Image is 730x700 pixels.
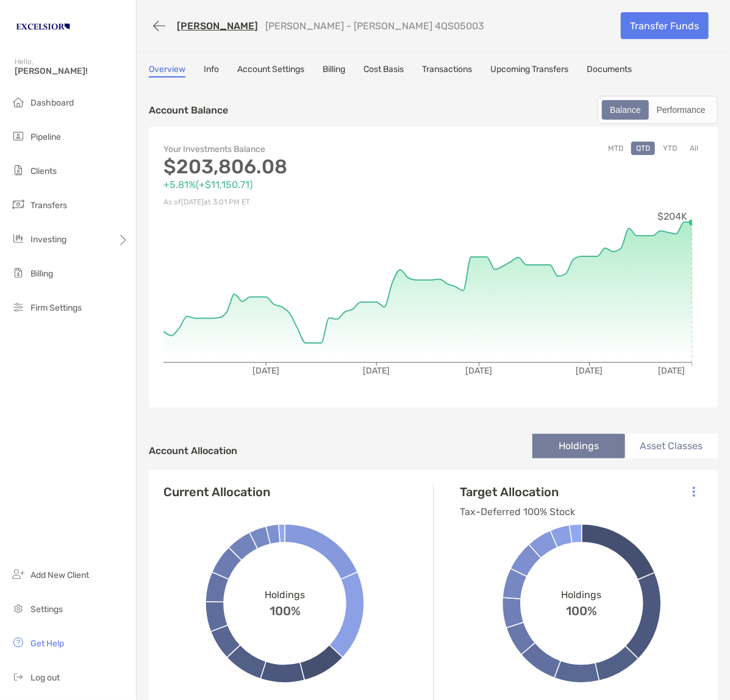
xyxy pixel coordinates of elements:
span: [PERSON_NAME]! [15,66,129,76]
img: dashboard icon [11,95,26,109]
span: Billing [30,269,53,279]
tspan: [DATE] [466,366,493,376]
a: Transactions [422,64,472,78]
span: Log out [30,673,60,683]
img: settings icon [11,601,26,616]
li: Holdings [532,434,625,458]
a: Transfer Funds [621,12,709,39]
a: [PERSON_NAME] [177,20,258,32]
span: Holdings [265,589,305,601]
h4: Target Allocation [460,485,576,499]
p: As of [DATE] at 3:01 PM ET [163,195,434,210]
span: Add New Client [30,570,89,580]
a: Documents [587,64,632,78]
img: Icon List Menu [693,486,695,497]
li: Asset Classes [625,434,718,458]
a: Account Settings [237,64,304,78]
p: +5.81% ( +$11,150.71 ) [163,177,434,192]
img: logout icon [11,669,26,684]
span: Firm Settings [30,303,82,313]
span: Holdings [562,589,602,601]
p: Account Balance [149,103,228,118]
tspan: [DATE] [363,366,390,376]
button: YTD [658,142,682,155]
h4: Current Allocation [163,485,270,499]
button: MTD [603,142,628,155]
span: Settings [30,604,63,615]
span: Investing [30,234,66,245]
h4: Account Allocation [149,445,237,456]
span: 100% [270,601,301,618]
tspan: [DATE] [658,366,685,376]
span: Transfers [30,200,67,211]
img: transfers icon [11,197,26,212]
button: QTD [631,142,655,155]
p: Your Investments Balance [163,142,434,157]
div: Performance [650,101,712,118]
div: Balance [603,101,648,118]
img: add_new_client icon [11,567,26,582]
tspan: [DATE] [252,366,279,376]
a: Cost Basis [363,64,404,78]
img: billing icon [11,265,26,280]
p: Tax-Deferred 100% Stock [460,504,576,519]
img: investing icon [11,231,26,246]
span: Pipeline [30,132,61,142]
p: [PERSON_NAME] - [PERSON_NAME] 4QS05003 [265,20,484,32]
a: Info [204,64,219,78]
span: 100% [566,601,597,618]
img: get-help icon [11,635,26,650]
p: $203,806.08 [163,159,434,175]
a: Upcoming Transfers [490,64,568,78]
img: Zoe Logo [15,5,71,49]
tspan: [DATE] [576,366,603,376]
tspan: $204K [657,211,687,222]
img: firm-settings icon [11,300,26,314]
span: Get Help [30,638,64,649]
img: clients icon [11,163,26,178]
button: All [685,142,703,155]
span: Clients [30,166,57,176]
div: segmented control [598,96,718,124]
span: Dashboard [30,98,74,108]
img: pipeline icon [11,129,26,143]
a: Billing [323,64,345,78]
a: Overview [149,64,185,78]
